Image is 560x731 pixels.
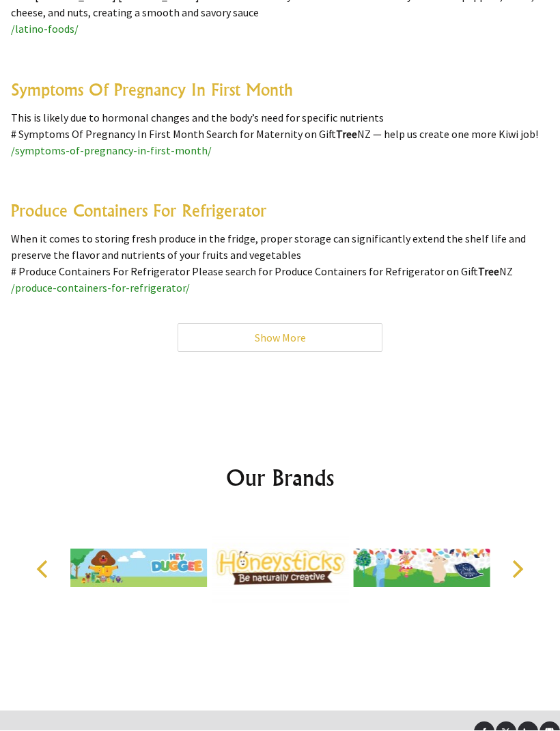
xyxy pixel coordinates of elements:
[29,555,59,585] button: Previous
[353,517,490,620] img: In The Night Garden
[11,281,190,295] a: /produce-containers-for-refrigerator/
[11,201,266,221] a: Produce Containers For Refrigerator
[11,80,293,100] a: Symptoms Of Pregnancy In First Month
[501,555,531,585] button: Next
[70,517,207,620] img: HEY DUGGEE
[22,462,538,495] h2: Our Brands
[11,144,212,158] a: /symptoms-of-pregnancy-in-first-month/
[212,517,348,620] img: Honeysticks
[336,128,357,141] highlight: Tree
[178,324,382,353] a: Show More
[478,265,499,279] highlight: Tree
[11,23,79,36] a: /latino-foods/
